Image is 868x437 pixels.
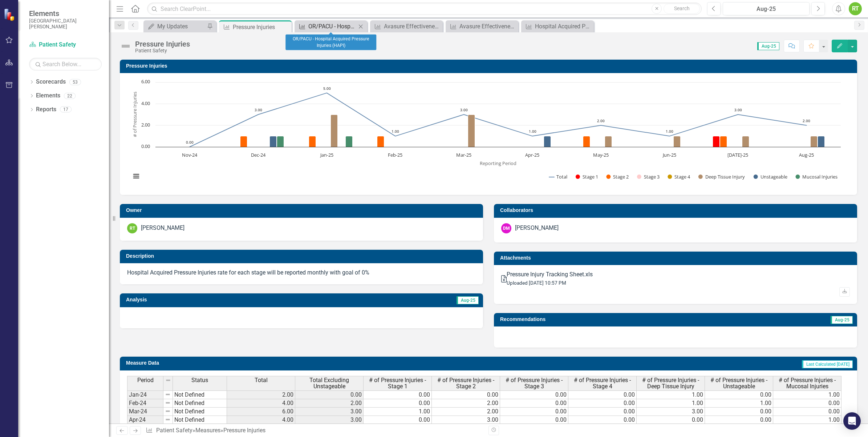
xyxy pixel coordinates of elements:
[803,118,810,123] text: 2.00
[811,136,818,147] path: Aug-25, 1. Deep Tissue Injury.
[127,399,163,408] td: Feb-24
[742,136,749,147] path: Jul-25, 1. Deep Tissue Injury.
[773,390,841,399] td: 1.00
[754,173,788,180] button: Show Unstageable
[4,8,16,21] img: ClearPoint Strategy
[757,42,779,50] span: Aug-25
[141,224,184,232] div: [PERSON_NAME]
[705,408,773,416] td: 0.00
[135,40,190,48] div: Pressure Injuries
[432,416,500,424] td: 3.00
[270,136,277,147] path: Dec-24, 1. Unstageable.
[597,118,605,123] text: 2.00
[502,377,567,390] span: # of Pressure Injuries - Stage 3
[637,399,705,408] td: 1.00
[223,427,265,434] div: Pressure Injuries
[36,78,66,86] a: Scorecards
[507,280,566,286] small: Uploaded [DATE] 10:57 PM
[480,160,516,167] text: Reporting Period
[775,377,840,390] span: # of Pressure Injuries - Mucosal Injuries
[131,92,138,137] text: # of Pressure Injuries
[141,100,150,107] text: 4.00
[818,136,825,147] path: Aug-25, 1. Unstageable.
[173,399,227,408] td: Not Defined
[637,416,705,424] td: 0.00
[240,136,247,147] path: Dec-24, 1. Stage 2.
[295,399,364,408] td: 2.00
[131,171,141,181] button: View chart menu, Chart
[227,390,295,399] td: 2.00
[127,79,844,188] svg: Interactive chart
[725,5,807,13] div: Aug-25
[146,426,483,435] div: » »
[432,408,500,416] td: 2.00
[568,390,637,399] td: 0.00
[323,86,331,91] text: 5.00
[727,152,748,158] text: [DATE]-25
[69,79,81,85] div: 53
[156,427,192,434] a: Patient Safety
[523,22,592,31] a: Hospital Acquired Pressure Injury (HAPI)
[773,416,841,424] td: 1.00
[392,129,399,134] text: 1.00
[202,136,825,147] g: Unstageable, series 7 of 8. Bar series with 10 bars.
[447,22,516,31] a: Avasure Effectiveness - Utilization (Device Hours)
[126,297,295,302] h3: Analysis
[843,412,861,430] div: Open Intercom Messenger
[173,416,227,424] td: Not Defined
[297,377,362,390] span: Total Excluding Unstageable
[705,390,773,399] td: 0.00
[433,377,498,390] span: # of Pressure Injuries - Stage 2
[60,107,72,113] div: 17
[529,129,536,134] text: 1.00
[515,224,559,232] div: [PERSON_NAME]
[29,18,102,30] small: [GEOGRAPHIC_DATA][PERSON_NAME]
[173,390,227,399] td: Not Defined
[460,107,468,112] text: 3.00
[141,78,150,85] text: 6.00
[195,427,220,434] a: Measures
[606,173,629,180] button: Show Stage 2
[713,136,720,147] path: Jul-25, 1. Stage 1.
[698,173,746,180] button: Show Deep Tissue Injury
[500,399,568,408] td: 0.00
[799,152,814,158] text: Aug-25
[182,152,198,158] text: Nov-24
[773,399,841,408] td: 0.00
[668,173,690,180] button: Show Stage 4
[137,377,154,384] span: Period
[165,408,171,414] img: 8DAGhfEEPCf229AAAAAElFTkSuQmCC
[127,408,163,416] td: Mar-24
[734,107,742,112] text: 3.00
[459,22,516,31] div: Avasure Effectiveness - Utilization (Device Hours)
[637,408,705,416] td: 3.00
[365,377,430,390] span: # of Pressure Injuries - Stage 1
[637,173,660,180] button: Show Stage 3
[165,417,171,422] img: 8DAGhfEEPCf229AAAAAElFTkSuQmCC
[593,152,609,158] text: May-25
[364,390,432,399] td: 0.00
[295,416,364,424] td: 3.00
[227,408,295,416] td: 6.00
[705,399,773,408] td: 1.00
[331,115,338,147] path: Jan-25, 3. Deep Tissue Injury.
[544,136,551,147] path: Apr-25, 1. Unstageable.
[388,152,402,158] text: Feb-25
[705,416,773,424] td: 0.00
[802,173,837,180] text: Mucosal Injuries
[500,390,568,399] td: 0.00
[141,143,150,149] text: 0.00
[583,136,590,147] path: May-25, 1. Stage 2.
[568,408,637,416] td: 0.00
[127,223,137,233] div: RT
[145,22,205,31] a: My Updates
[165,400,171,406] img: 8DAGhfEEPCf229AAAAAElFTkSuQmCC
[191,377,208,384] span: Status
[802,360,853,368] span: Last Calculated [DATE]
[849,2,862,15] div: RT
[720,136,727,147] path: Jul-25, 1. Stage 2.
[36,105,56,114] a: Reports
[127,416,163,424] td: Apr-24
[501,223,511,233] div: DM
[120,40,131,52] img: Not Defined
